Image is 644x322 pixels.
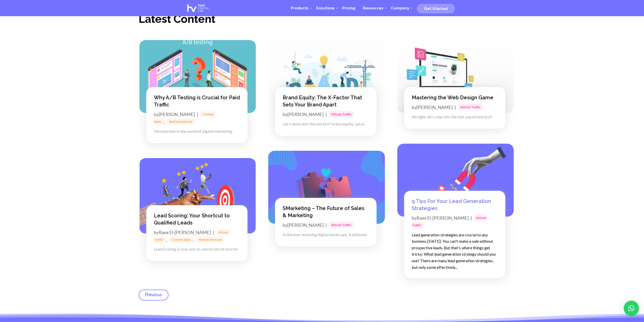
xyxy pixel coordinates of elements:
[417,4,455,12] a: Get Started
[363,6,383,10] span: Resources
[159,111,195,117] a: [PERSON_NAME]
[417,104,453,110] a: [PERSON_NAME]
[283,231,369,239] p: In the ever-evolving digital landscape, traditional sales and marketing methods are gradually bec...
[154,111,240,125] p: by | ,
[139,13,506,28] h2: Latest Content
[154,246,240,253] p: Lead Scoring is your not-so-secret secret tool for generating sales-qualified leads. But there's ...
[154,229,240,243] p: by | , ,
[424,6,448,11] span: Get Started
[412,232,498,271] p: Lead generation strategies are crucial to any business [DATE]; You can't make a sale without pros...
[316,6,335,10] span: Solutions
[287,1,312,16] a: Products
[169,236,193,243] a: Convert Sales
[283,94,362,108] a: Brand Equity: The X-Factor That Sets Your Brand Apart
[287,222,324,228] a: [PERSON_NAME]
[412,214,498,229] p: by |
[139,290,169,305] a: « Older Entries
[154,128,240,136] p: Introduction In the world of digital marketing, running paid [PERSON_NAME] on Google searches can...
[154,94,240,108] a: Why A/B Testing is Crucial for Paid Traffic
[154,229,229,243] a: Attract Traffic
[196,236,225,243] a: Nurture Interest
[329,111,354,117] a: Attract Traffic
[412,94,493,101] a: Mastering the Web Design Game
[287,111,324,117] a: [PERSON_NAME]
[167,118,195,125] a: Nurture Interest
[387,1,413,16] a: Company
[159,230,211,235] a: Rami El-[PERSON_NAME]
[154,213,230,226] a: Lead Scoring: Your Shortcut to Qualified Leads
[329,222,354,228] a: Attract Traffic
[412,198,491,211] a: 9 Tips For Your Lead Generation Strategies
[342,6,355,10] span: Pricing
[283,205,364,218] a: SMarketing – The Future of Sales & Marketing
[291,6,308,10] span: Products
[412,113,498,121] p: All right, let's step into the fast-paced world of web design! In [DATE] tech-savvy era, staying ...
[338,1,359,16] a: Pricing
[359,1,387,16] a: Resources
[412,104,498,111] p: by |
[312,1,338,16] a: Solutions
[283,111,369,118] p: by |
[412,215,487,228] a: Attract Traffic
[458,104,483,110] a: Attract Traffic
[417,215,469,221] a: Rami El-[PERSON_NAME]
[283,221,369,229] p: by |
[283,121,369,128] p: Let's delve into the world of brand equity. Let us start with a quick definition, brand equity is...
[391,6,409,10] span: Company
